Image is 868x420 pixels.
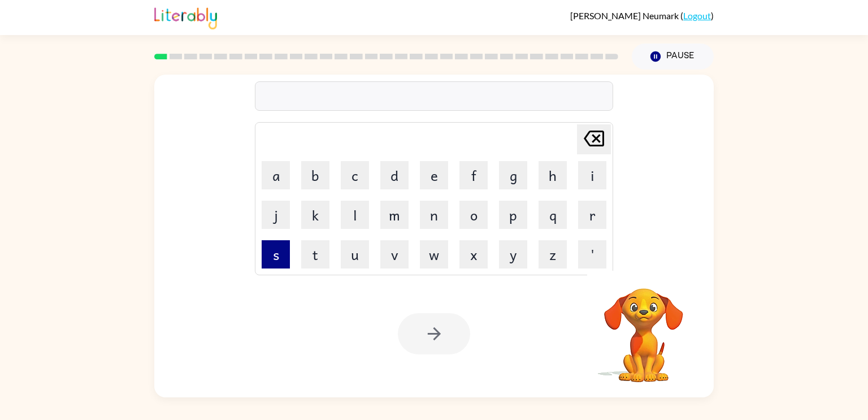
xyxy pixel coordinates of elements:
[262,161,290,189] button: a
[420,161,448,189] button: e
[262,201,290,229] button: j
[539,161,567,189] button: h
[570,10,680,21] span: [PERSON_NAME] Neumark
[570,10,714,21] div: ( )
[499,240,527,269] button: y
[301,161,329,189] button: b
[587,271,700,384] video: Your browser must support playing .mp4 files to use Literably. Please try using another browser.
[578,201,606,229] button: r
[459,161,488,189] button: f
[499,161,527,189] button: g
[341,161,369,189] button: c
[683,10,711,21] a: Logout
[578,161,606,189] button: i
[539,240,567,269] button: z
[420,240,448,269] button: w
[380,240,409,269] button: v
[380,201,409,229] button: m
[459,240,488,269] button: x
[499,201,527,229] button: p
[578,240,606,269] button: '
[154,5,217,29] img: Literably
[301,240,329,269] button: t
[420,201,448,229] button: n
[341,201,369,229] button: l
[539,201,567,229] button: q
[380,161,409,189] button: d
[341,240,369,269] button: u
[459,201,488,229] button: o
[632,44,714,70] button: Pause
[301,201,329,229] button: k
[262,240,290,269] button: s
